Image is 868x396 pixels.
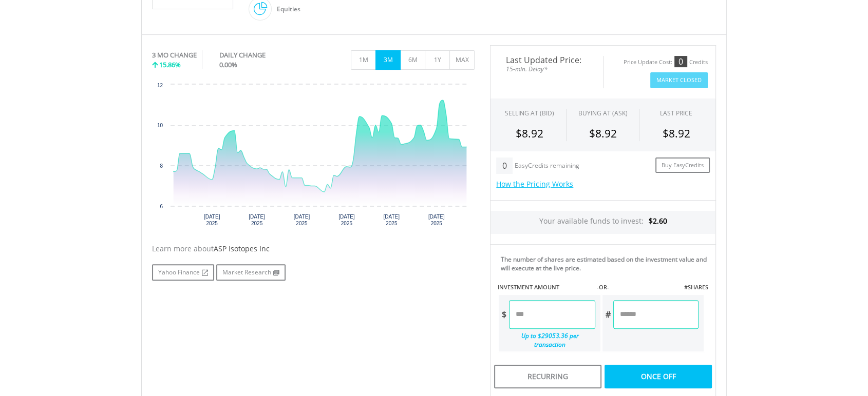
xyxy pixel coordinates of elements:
label: -OR- [597,283,609,291]
div: Credits [689,58,708,66]
label: #SHARES [684,283,708,291]
text: 12 [157,83,163,88]
text: [DATE] 2025 [204,214,220,226]
span: 15-min. Delay* [498,64,595,74]
div: DAILY CHANGE [219,50,300,60]
label: INVESTMENT AMOUNT [498,283,559,291]
div: LAST PRICE [660,109,692,117]
div: EasyCredits remaining [515,162,579,171]
button: Market Closed [650,72,708,88]
a: Yahoo Finance [152,264,214,281]
div: 0 [674,56,687,67]
button: 3M [375,50,401,70]
div: Recurring [494,365,601,388]
span: Last Updated Price: [498,56,595,64]
text: [DATE] 2025 [383,214,400,226]
text: [DATE] 2025 [338,214,355,226]
button: 1M [351,50,376,70]
div: Price Update Cost: [624,58,672,66]
div: # [602,300,613,329]
a: Market Research [216,264,286,281]
div: Learn more about [152,244,475,254]
div: SELLING AT (BID) [505,109,554,117]
span: $8.92 [589,126,616,141]
div: 0 [496,157,512,174]
span: 0.00% [219,60,237,69]
div: 3 MO CHANGE [152,50,197,60]
button: MAX [449,50,475,70]
div: Chart. Highcharts interactive chart. [152,80,475,233]
button: 1Y [425,50,450,70]
div: Your available funds to invest: [490,211,715,234]
div: Up to $29053.36 per transaction [499,329,595,351]
text: 8 [160,163,163,169]
button: 6M [400,50,425,70]
span: 15.86% [159,60,181,69]
div: $ [499,300,509,329]
span: ASP Isotopes Inc [214,244,270,253]
span: $8.92 [516,126,543,141]
text: 6 [160,204,163,209]
div: Once Off [605,365,712,388]
span: $2.60 [649,216,667,226]
text: [DATE] 2025 [249,214,265,226]
text: 10 [157,123,163,128]
a: How the Pricing Works [496,179,573,189]
svg: Interactive chart [152,80,475,233]
div: The number of shares are estimated based on the investment value and will execute at the live price. [501,255,711,272]
span: $8.92 [663,126,690,141]
a: Buy EasyCredits [655,157,710,173]
span: BUYING AT (ASK) [578,109,627,117]
text: [DATE] 2025 [428,214,445,226]
text: [DATE] 2025 [294,214,310,226]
